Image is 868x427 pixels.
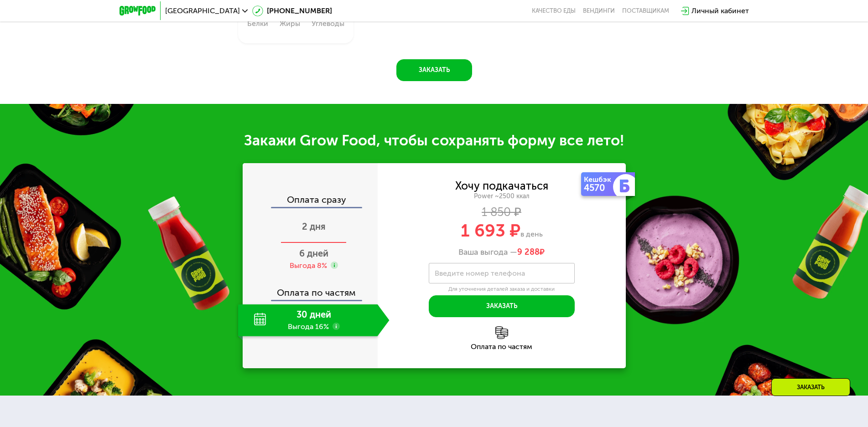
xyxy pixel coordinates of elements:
span: [GEOGRAPHIC_DATA] [165,7,240,15]
div: Жиры [280,20,300,27]
label: Введите номер телефона [435,271,525,276]
button: Заказать [429,295,575,317]
a: Качество еды [532,7,576,15]
div: 1 850 ₽ [378,207,626,217]
div: Выгода 8% [290,261,327,271]
span: ₽ [517,247,545,257]
span: 9 288 [517,247,540,257]
div: Кешбэк [584,176,615,183]
span: 6 дней [299,248,328,259]
div: Личный кабинет [691,5,749,16]
div: поставщикам [622,7,669,15]
div: Оплата по частям [244,279,378,300]
span: в день [520,230,543,238]
div: Для уточнения деталей заказа и доставки [429,286,575,293]
div: 4570 [584,183,615,192]
div: Хочу подкачаться [455,181,548,191]
span: 1 693 ₽ [461,220,520,241]
button: Заказать [396,59,472,81]
a: Вендинги [583,7,615,15]
div: Ваша выгода — [378,247,626,257]
span: 2 дня [302,221,326,232]
div: Оплата сразу [244,195,378,207]
div: Заказать [771,378,850,396]
div: Углеводы [312,20,344,27]
div: Белки [247,20,268,27]
div: Оплата по частям [378,343,626,350]
a: [PHONE_NUMBER] [252,5,332,16]
img: l6xcnZfty9opOoJh.png [495,326,508,339]
div: Power ~2500 ккал [378,192,626,201]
